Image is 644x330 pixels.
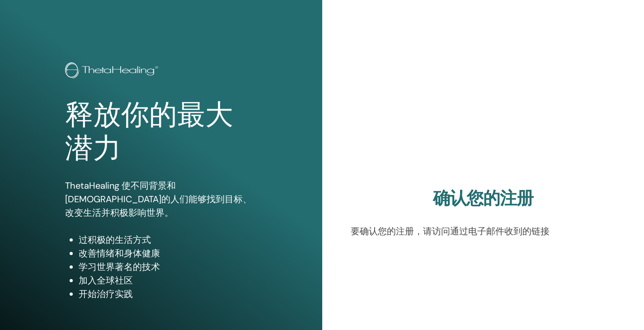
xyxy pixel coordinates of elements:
li: 学习世界著名的技术 [79,260,257,274]
li: 开始治疗实践 [79,287,257,301]
p: 要确认您的注册，请访问通过电子邮件收到的链接 [351,224,616,238]
li: 过积极的生活方式 [79,233,257,246]
p: ThetaHealing 使不同背景和[DEMOGRAPHIC_DATA]的人们能够找到目标、改变生活并积极影响世界。 [65,179,257,219]
li: 加入全球社区 [79,274,257,287]
h2: 确认您的注册 [351,188,616,209]
li: 改善情绪和身体健康 [79,246,257,260]
h1: 释放你的最大潜力 [65,98,257,166]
